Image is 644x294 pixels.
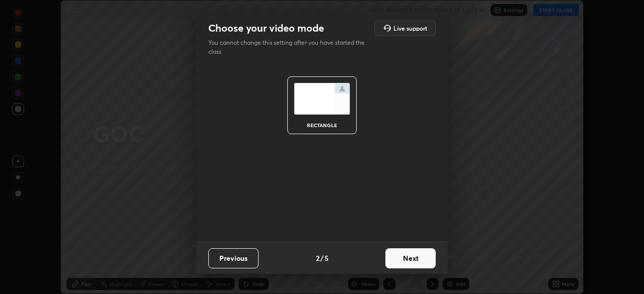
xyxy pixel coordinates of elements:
[320,253,324,263] h4: /
[393,25,427,31] h5: Live support
[208,22,324,35] h2: Choose your video mode
[385,248,436,268] button: Next
[316,253,319,263] h4: 2
[302,123,342,128] div: rectangle
[325,253,329,263] h4: 5
[208,248,259,268] button: Previous
[294,83,350,115] img: normalScreenIcon.ae25ed63.svg
[208,38,371,56] p: You cannot change this setting after you have started the class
